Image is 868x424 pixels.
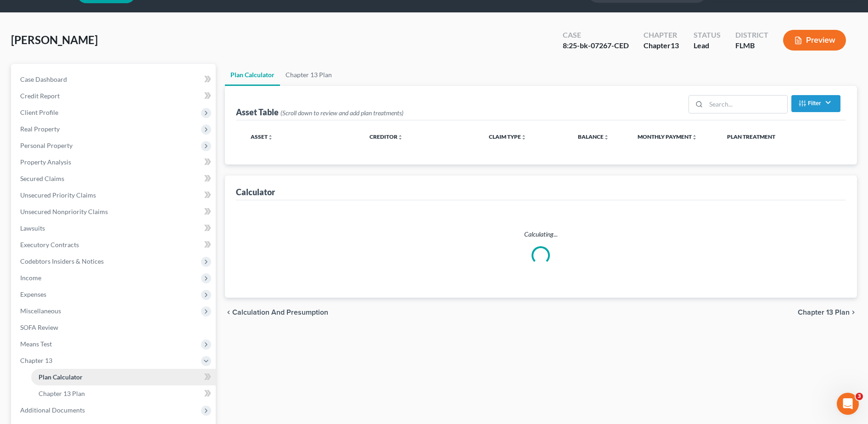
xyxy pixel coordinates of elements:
[735,30,768,40] div: District
[13,71,216,88] a: Case Dashboard
[11,33,98,46] span: [PERSON_NAME]
[20,125,60,133] span: Real Property
[720,128,839,146] th: Plan Treatment
[31,385,216,402] a: Chapter 13 Plan
[251,133,273,140] a: Assetunfold_more
[20,75,67,83] span: Case Dashboard
[644,40,679,51] div: Chapter
[39,373,83,381] span: Plan Calculator
[13,319,216,336] a: SOFA Review
[398,135,403,140] i: unfold_more
[694,30,721,40] div: Status
[644,30,679,40] div: Chapter
[13,237,216,253] a: Executory Contracts
[13,88,216,104] a: Credit Report
[20,356,52,364] span: Chapter 13
[20,158,71,166] span: Property Analysis
[236,107,403,118] div: Asset Table
[280,64,337,86] a: Chapter 13 Plan
[13,220,216,237] a: Lawsuits
[20,208,108,215] span: Unsecured Nonpriority Claims
[20,290,46,298] span: Expenses
[268,135,273,140] i: unfold_more
[13,170,216,187] a: Secured Claims
[706,96,787,113] input: Search...
[20,257,104,265] span: Codebtors Insiders & Notices
[20,108,58,116] span: Client Profile
[39,390,85,397] span: Chapter 13 Plan
[692,135,697,140] i: unfold_more
[791,95,840,112] button: Filter
[694,40,721,51] div: Lead
[20,406,85,414] span: Additional Documents
[20,323,58,331] span: SOFA Review
[20,274,41,282] span: Income
[798,309,857,316] button: Chapter 13 Plan chevron_right
[604,135,609,140] i: unfold_more
[856,393,863,400] span: 3
[232,309,328,316] span: Calculation and Presumption
[783,30,846,51] button: Preview
[20,92,60,100] span: Credit Report
[20,175,64,182] span: Secured Claims
[370,133,403,140] a: Creditorunfold_more
[20,241,79,249] span: Executory Contracts
[20,224,45,232] span: Lawsuits
[225,309,328,316] button: chevron_left Calculation and Presumption
[13,187,216,204] a: Unsecured Priority Claims
[521,135,526,140] i: unfold_more
[225,309,232,316] i: chevron_left
[837,393,859,415] iframe: Intercom live chat
[563,40,629,51] div: 8:25-bk-07267-CED
[280,109,403,117] span: (Scroll down to review and add plan treatments)
[638,133,697,140] a: Monthly Paymentunfold_more
[20,191,96,199] span: Unsecured Priority Claims
[489,133,526,140] a: Claim Typeunfold_more
[20,340,52,348] span: Means Test
[20,307,61,315] span: Miscellaneous
[671,41,679,50] span: 13
[798,309,850,316] span: Chapter 13 Plan
[850,309,857,316] i: chevron_right
[563,30,629,40] div: Case
[735,40,768,51] div: FLMB
[243,230,839,239] p: Calculating...
[13,204,216,220] a: Unsecured Nonpriority Claims
[578,133,609,140] a: Balanceunfold_more
[31,369,216,385] a: Plan Calculator
[20,141,73,149] span: Personal Property
[13,154,216,170] a: Property Analysis
[236,187,275,198] div: Calculator
[225,64,280,86] a: Plan Calculator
